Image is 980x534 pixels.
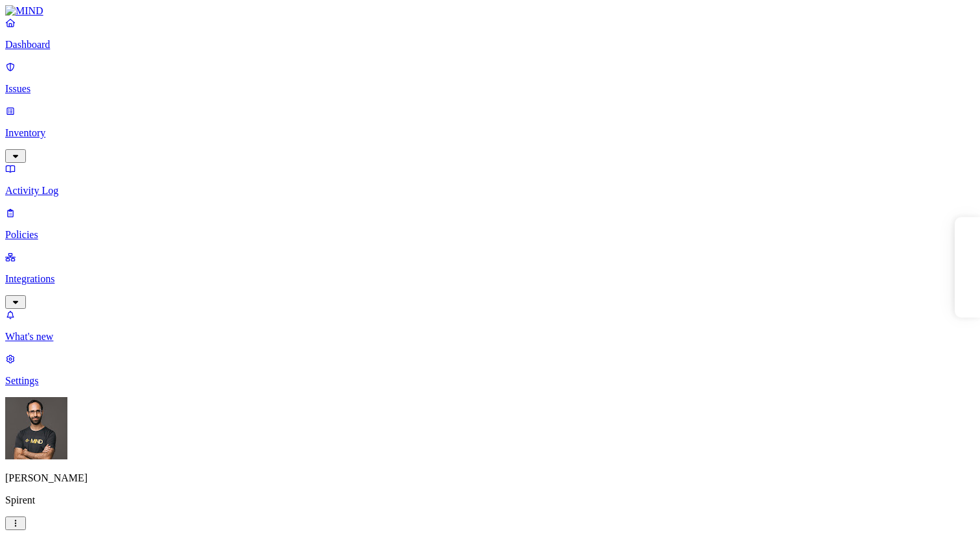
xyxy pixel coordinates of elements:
a: MIND [5,5,975,17]
a: Activity Log [5,163,975,197]
p: Settings [5,375,975,387]
p: Spirent [5,494,975,506]
p: Dashboard [5,39,975,51]
a: Issues [5,61,975,95]
p: Activity Log [5,185,975,197]
a: Inventory [5,105,975,161]
img: MIND [5,5,43,17]
p: Inventory [5,127,975,139]
p: Policies [5,229,975,241]
a: What's new [5,309,975,343]
a: Dashboard [5,17,975,51]
p: Integrations [5,273,975,285]
p: Issues [5,83,975,95]
a: Policies [5,207,975,241]
a: Settings [5,353,975,387]
p: What's new [5,331,975,343]
a: Integrations [5,251,975,307]
img: Ohad Abarbanel [5,397,67,459]
p: [PERSON_NAME] [5,472,975,484]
